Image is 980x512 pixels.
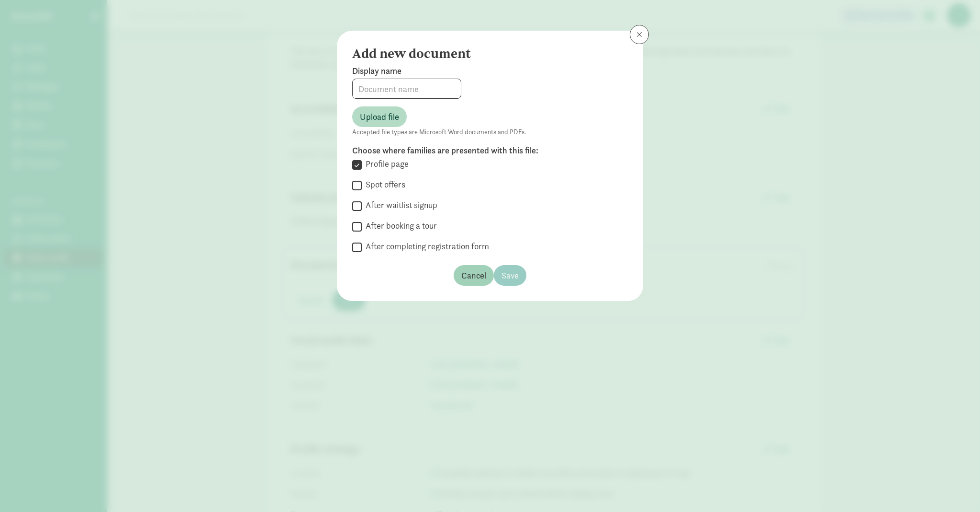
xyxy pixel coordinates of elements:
[352,65,628,77] label: Display name
[352,46,620,61] h4: Add new document
[352,106,407,127] button: Upload file
[352,145,628,156] label: Choose where families are presented with this file:
[362,199,437,211] label: After waitlist signup
[352,127,628,137] div: Accepted file types are Microsoft Word documents and PDFs.
[360,110,399,123] span: Upload file
[501,269,519,282] span: Save
[362,158,409,170] label: Profile page
[461,269,486,282] span: Cancel
[494,265,526,286] button: Save
[454,265,494,286] button: Cancel
[362,179,405,190] label: Spot offers
[353,79,461,98] input: Document name
[362,241,489,252] label: After completing registration form
[362,220,437,232] label: After booking a tour
[932,466,980,512] iframe: Chat Widget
